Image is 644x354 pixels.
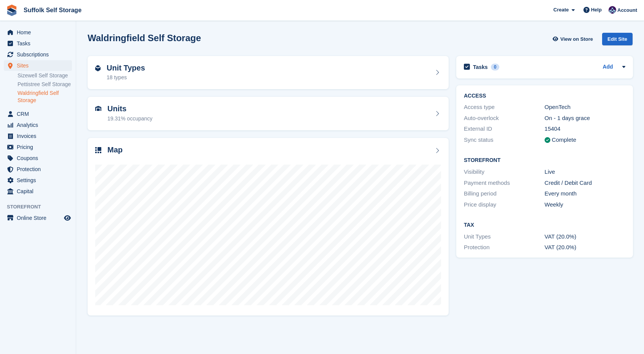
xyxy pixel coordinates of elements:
[88,33,201,43] h2: Waldringfield Self Storage
[464,243,545,252] div: Protection
[88,56,449,90] a: Unit Types 18 types
[107,104,152,113] h2: Units
[107,115,152,123] div: 19.31% occupancy
[602,63,613,72] a: Add
[545,179,625,187] div: Credit / Debit Card
[545,168,625,176] div: Live
[609,6,616,14] img: William Notcutt
[107,74,145,82] div: 18 types
[591,6,602,14] span: Help
[464,189,545,198] div: Billing period
[17,142,62,152] span: Pricing
[545,114,625,123] div: On - 1 days grace
[602,33,633,45] div: Edit Site
[464,222,625,228] h2: Tax
[464,114,545,123] div: Auto-overlock
[551,33,596,45] a: View on Store
[107,146,123,154] h2: Map
[617,6,637,14] span: Account
[473,64,488,70] h2: Tasks
[491,64,500,70] div: 0
[464,125,545,133] div: External ID
[4,131,72,141] a: menu
[4,213,72,223] a: menu
[88,97,449,130] a: Units 19.31% occupancy
[95,65,101,71] img: unit-type-icn-2b2737a686de81e16bb02015468b77c625bbabd49415b5ef34ead5e3b44a266d.svg
[17,27,62,38] span: Home
[552,136,576,144] div: Complete
[63,213,72,223] a: Preview store
[17,120,62,130] span: Analytics
[464,103,545,112] div: Access type
[553,6,569,14] span: Create
[545,200,625,209] div: Weekly
[18,81,72,88] a: Pettistree Self Storage
[95,147,101,153] img: map-icn-33ee37083ee616e46c38cad1a60f524a97daa1e2b2c8c0bc3eb3415660979fc1.svg
[17,153,62,163] span: Coupons
[560,35,593,43] span: View on Store
[18,90,72,104] a: Waldringfield Self Storage
[4,164,72,175] a: menu
[464,168,545,176] div: Visibility
[4,27,72,38] a: menu
[4,186,72,197] a: menu
[17,131,62,141] span: Invoices
[21,4,85,16] a: Suffolk Self Storage
[4,109,72,119] a: menu
[464,179,545,187] div: Payment methods
[17,60,62,71] span: Sites
[4,120,72,130] a: menu
[17,164,62,175] span: Protection
[464,232,545,241] div: Unit Types
[545,243,625,252] div: VAT (20.0%)
[17,49,62,60] span: Subscriptions
[464,200,545,209] div: Price display
[464,93,625,99] h2: ACCESS
[4,49,72,60] a: menu
[17,186,62,197] span: Capital
[4,60,72,71] a: menu
[88,138,449,316] a: Map
[545,125,625,133] div: 15404
[95,106,101,111] img: unit-icn-7be61d7bf1b0ce9d3e12c5938cc71ed9869f7b940bace4675aadf7bd6d80202e.svg
[107,64,145,72] h2: Unit Types
[17,109,62,119] span: CRM
[4,175,72,186] a: menu
[17,213,62,223] span: Online Store
[4,153,72,163] a: menu
[464,157,625,163] h2: Storefront
[545,232,625,241] div: VAT (20.0%)
[4,38,72,49] a: menu
[6,5,18,16] img: stora-icon-8386f47178a22dfd0bd8f6a31ec36ba5ce8667c1dd55bd0f319d3a0aa187defe.svg
[545,103,625,112] div: OpenTech
[4,142,72,152] a: menu
[17,38,62,49] span: Tasks
[464,136,545,144] div: Sync status
[602,33,633,48] a: Edit Site
[7,203,76,211] span: Storefront
[18,72,72,79] a: Sizewell Self Storage
[17,175,62,186] span: Settings
[545,189,625,198] div: Every month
